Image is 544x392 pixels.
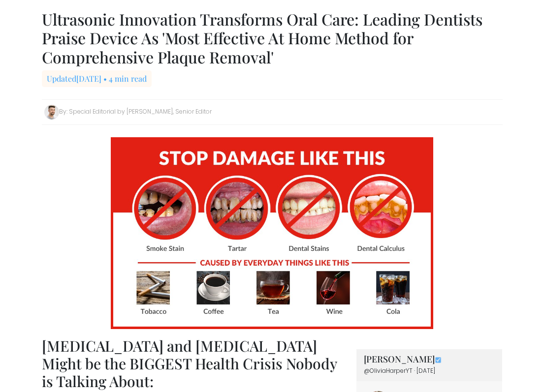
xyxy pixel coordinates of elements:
[435,357,441,363] img: Image
[42,8,482,67] b: Ultrasonic Innovation Transforms Oral Care: Leading Dentists Praise Device As 'Most Effective At ...
[44,105,59,120] img: Image
[364,366,435,375] span: @OliviaHarperYT · [DATE]
[42,70,152,87] span: Updated [DATE] • 4 min read
[364,354,495,365] h3: [PERSON_NAME]
[42,99,503,125] div: By: Special Editorial by [PERSON_NAME], Senior Editor
[111,137,433,329] img: producta1.jpg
